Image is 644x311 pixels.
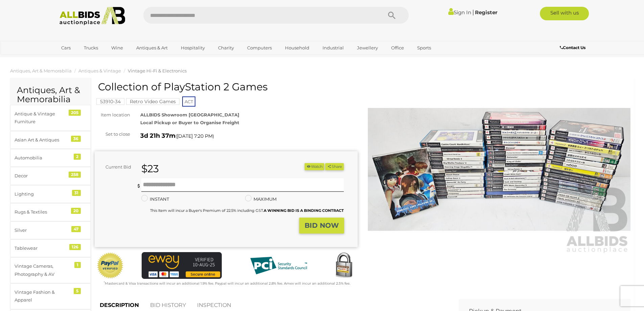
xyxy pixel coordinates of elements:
a: Sports [413,42,435,53]
div: Vintage Fashion & Apparel [15,288,70,304]
div: 205 [69,110,81,116]
img: Official PayPal Seal [96,252,124,279]
a: Antiques & Art [132,42,172,53]
div: Lighting [15,190,70,198]
a: 53910-34 [96,99,124,104]
mark: 53910-34 [96,98,124,105]
a: Asian Art & Antiques 36 [10,131,91,149]
a: Vintage Hi-Fi & Electronics [128,68,187,73]
div: Rugs & Textiles [15,208,70,216]
a: Household [281,42,314,53]
a: Jewellery [353,42,382,53]
a: Hospitality [176,42,209,53]
a: Sign In [448,9,471,16]
a: Antiques, Art & Memorabilia [10,68,72,73]
strong: Local Pickup or Buyer to Organise Freight [140,120,239,125]
strong: ALLBIDS Showroom [GEOGRAPHIC_DATA] [140,112,239,117]
a: Sell with us [540,7,589,20]
a: [GEOGRAPHIC_DATA] [57,53,114,65]
div: Current Bid [95,163,136,171]
a: Wine [107,42,127,53]
a: Register [475,9,497,16]
div: 5 [74,288,81,294]
button: Watch [305,163,324,170]
div: 258 [69,172,81,178]
div: 31 [72,190,81,196]
button: Search [375,7,409,24]
div: Asian Art & Antiques [15,136,70,144]
mark: Retro Video Games [126,98,180,105]
a: Vintage Cameras, Photography & AV 1 [10,257,91,283]
a: Computers [243,42,276,53]
b: Contact Us [560,45,586,50]
a: Rugs & Textiles 20 [10,203,91,221]
span: [DATE] 7:20 PM [177,133,213,139]
a: Silver 47 [10,221,91,239]
div: Decor [15,172,70,180]
a: Antique & Vintage Furniture 205 [10,105,91,131]
span: ACT [182,96,195,107]
div: Item location [90,111,135,119]
div: 20 [71,208,81,214]
h2: Antiques, Art & Memorabilia [17,86,84,104]
strong: $23 [141,162,159,175]
img: Collection of PlayStation 2 Games [368,85,631,254]
a: Contact Us [560,44,587,51]
button: BID NOW [299,218,344,234]
strong: BID NOW [305,221,339,229]
a: Automobilia 2 [10,149,91,167]
div: Antique & Vintage Furniture [15,110,70,126]
a: Antiques & Vintage [78,68,121,73]
strong: 3d 21h 37m [140,132,175,139]
small: Mastercard & Visa transactions will incur an additional 1.9% fee. Paypal will incur an additional... [104,281,350,286]
div: Vintage Cameras, Photography & AV [15,262,70,278]
a: Office [387,42,408,53]
li: Watch this item [305,163,324,170]
label: MAXIMUM [245,195,277,203]
button: Share [325,163,344,170]
span: ( ) [175,133,214,139]
div: Automobilia [15,154,70,162]
img: eWAY Payment Gateway [142,252,222,279]
div: Silver [15,226,70,234]
div: 36 [71,136,81,142]
div: 2 [74,154,81,160]
a: Retro Video Games [126,99,180,104]
small: This Item will incur a Buyer's Premium of 22.5% including GST. [150,208,344,213]
a: Cars [57,42,75,53]
img: PCI DSS compliant [245,252,312,279]
a: Trucks [79,42,102,53]
h1: Collection of PlayStation 2 Games [98,81,356,92]
label: INSTANT [141,195,169,203]
span: | [472,8,474,16]
img: Secured by Rapid SSL [330,252,357,279]
a: Decor 258 [10,167,91,185]
a: Industrial [318,42,348,53]
div: 47 [71,226,81,232]
div: 126 [69,244,81,250]
img: Allbids.com.au [56,7,129,25]
a: Tablewear 126 [10,239,91,257]
a: Vintage Fashion & Apparel 5 [10,283,91,309]
div: Tablewear [15,244,70,252]
a: Charity [214,42,238,53]
div: Set to close [90,130,135,138]
a: Lighting 31 [10,185,91,203]
b: A WINNING BID IS A BINDING CONTRACT [264,208,344,213]
div: 1 [74,262,81,268]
